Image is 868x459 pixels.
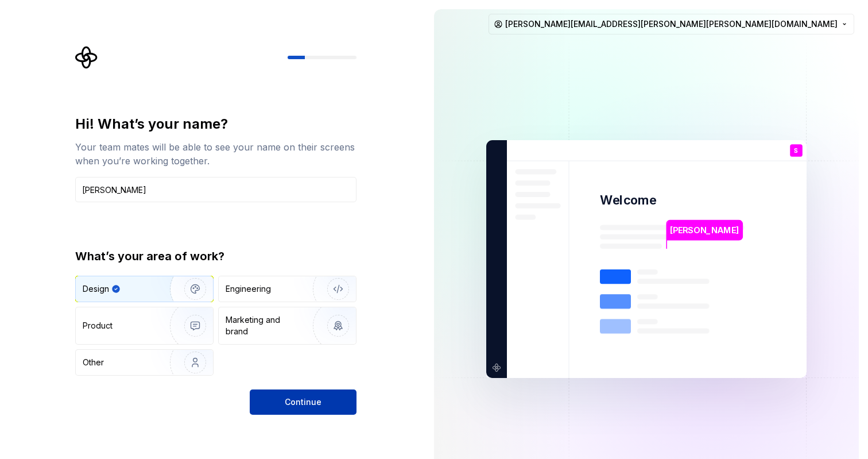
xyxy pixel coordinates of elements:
div: Other [83,357,104,368]
p: [PERSON_NAME] [670,224,739,237]
span: Continue [285,396,321,408]
input: Han Solo [75,177,356,202]
div: Marketing and brand [226,314,303,337]
div: Engineering [226,283,271,295]
p: Welcome [600,192,656,209]
div: What’s your area of work? [75,248,356,264]
button: [PERSON_NAME][EMAIL_ADDRESS][PERSON_NAME][PERSON_NAME][DOMAIN_NAME] [489,14,854,34]
span: [PERSON_NAME][EMAIL_ADDRESS][PERSON_NAME][PERSON_NAME][DOMAIN_NAME] [505,18,838,30]
div: Product [83,320,113,331]
button: Continue [250,389,356,415]
div: Hi! What’s your name? [75,115,356,133]
div: Design [83,283,109,295]
div: Your team mates will be able to see your name on their screens when you’re working together. [75,140,356,168]
p: S [794,148,798,154]
svg: Supernova Logo [75,46,98,69]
